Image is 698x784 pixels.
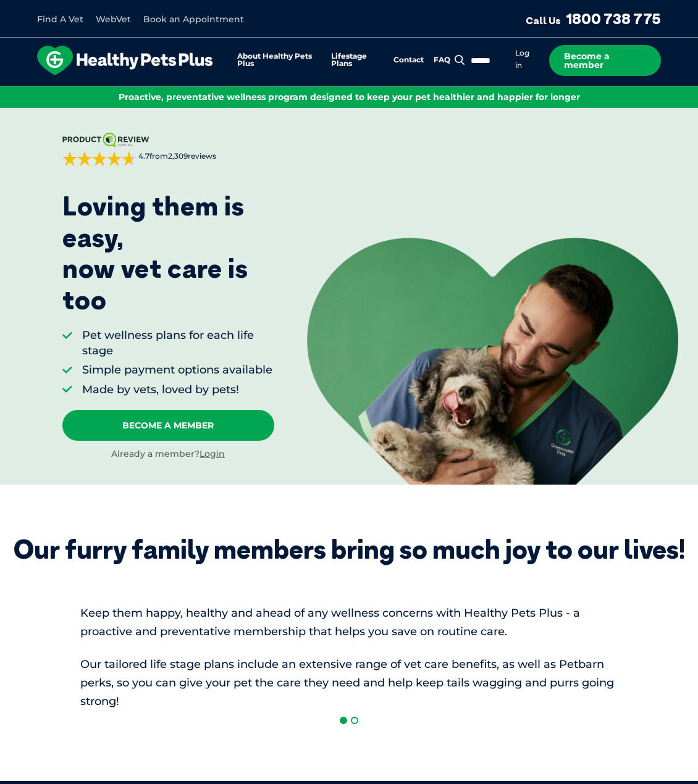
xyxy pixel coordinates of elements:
[237,52,321,68] a: About Healthy Pets Plus
[549,45,661,76] a: Become a member
[62,191,274,315] p: Loving them is easy, now vet care is too
[331,52,384,68] a: Lifestage Plans
[143,14,244,25] a: Book an Appointment
[80,657,614,708] span: Our tailored life stage plans include an extensive range of vet care benefits, as well as Petbarn...
[138,151,149,161] strong: 4.7
[168,151,216,161] span: 2,309 reviews
[62,448,274,461] div: Already a member?
[526,9,661,28] a: Call Us1800 738 775
[62,133,274,166] a: 4.7from2,309reviews
[82,328,274,359] li: Pet wellness plans for each life stage
[62,410,274,441] a: Become A Member
[307,238,678,485] img: <p>Loving them is easy, <br /> now vet care is too</p>
[14,534,685,565] div: Our furry family members bring so much joy to our lives!
[393,56,424,64] a: Contact
[37,46,212,75] img: hpp-logo
[82,382,274,398] li: Made by vets, loved by pets!
[137,151,216,162] span: from
[82,362,274,378] li: Simple payment options available
[62,151,137,166] div: 4.7 out of 5 stars
[200,448,225,459] a: Login
[37,14,83,25] a: Find A Vet
[526,14,561,27] span: Call Us
[119,91,580,102] span: Proactive, preventative wellness program designed to keep your pet healthier and happier for longer
[80,606,580,638] span: Keep them happy, healthy and ahead of any wellness concerns with Healthy Pets Plus - a proactive ...
[452,54,468,66] button: Search
[515,48,529,70] a: Log in
[434,56,450,64] a: FAQ
[96,14,131,25] a: WebVet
